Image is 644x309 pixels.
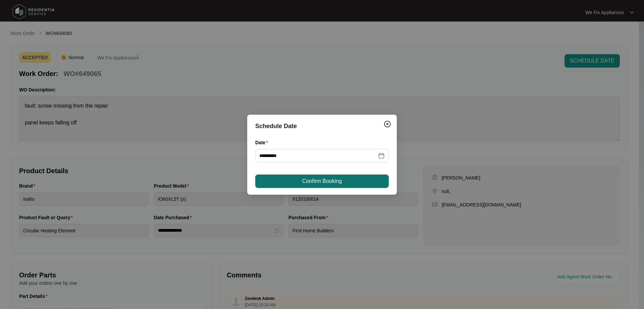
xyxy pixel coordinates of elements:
button: Close [382,119,393,129]
label: Date [255,139,271,146]
img: closeCircle [383,120,391,128]
span: Confirm Booking [302,177,342,185]
input: Date [259,152,377,159]
button: Confirm Booking [255,175,389,188]
div: Schedule Date [255,121,389,131]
